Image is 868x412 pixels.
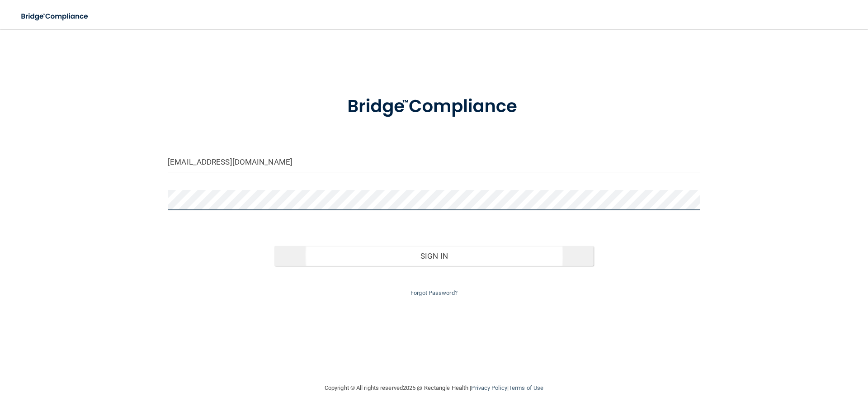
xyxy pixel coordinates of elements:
[471,384,507,391] a: Privacy Policy
[269,374,599,403] div: Copyright © All rights reserved 2025 @ Rectangle Health | |
[410,289,458,296] a: Forgot Password?
[509,384,543,391] a: Terms of Use
[14,7,97,26] img: bridge_compliance_login_screen.278c3ca4.svg
[274,246,594,266] button: Sign In
[168,152,700,172] input: Email
[712,348,857,384] iframe: Drift Widget Chat Controller
[329,83,539,130] img: bridge_compliance_login_screen.278c3ca4.svg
